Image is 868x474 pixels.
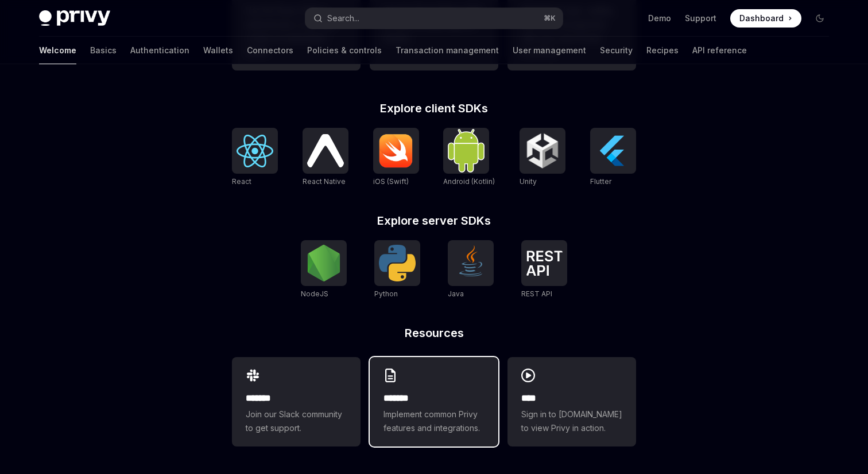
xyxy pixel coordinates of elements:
[648,13,671,24] a: Demo
[590,128,636,187] a: FlutterFlutter
[307,134,344,167] img: React Native
[396,37,499,64] a: Transaction management
[301,240,347,300] a: NodeJSNodeJS
[448,240,494,300] a: JavaJava
[39,37,76,64] a: Welcome
[520,128,565,187] a: UnityUnity
[39,10,110,26] img: dark logo
[544,14,556,23] span: ⌘ K
[383,408,485,435] span: Implement common Privy features and integrations.
[247,37,293,64] a: Connectors
[692,37,747,64] a: API reference
[232,128,278,187] a: ReactReact
[448,289,464,298] span: Java
[232,103,636,114] h2: Explore client SDKs
[203,37,233,64] a: Wallets
[521,289,552,298] span: REST API
[595,132,631,169] img: Flutter
[730,9,801,28] a: Dashboard
[307,37,382,64] a: Policies & controls
[327,11,359,25] div: Search...
[513,37,586,64] a: User management
[301,289,328,298] span: NodeJS
[373,128,419,187] a: iOS (Swift)iOS (Swift)
[811,9,829,28] button: Toggle dark mode
[600,37,633,64] a: Security
[370,357,498,446] a: **** **Implement common Privy features and integrations.
[373,177,409,186] span: iOS (Swift)
[232,357,361,446] a: **** **Join our Slack community to get support.
[443,128,495,187] a: Android (Kotlin)Android (Kotlin)
[524,132,561,169] img: Unity
[246,408,347,435] span: Join our Slack community to get support.
[374,240,420,300] a: PythonPython
[232,327,636,339] h2: Resources
[305,245,342,281] img: NodeJS
[448,129,485,172] img: Android (Kotlin)
[232,215,636,226] h2: Explore server SDKs
[130,37,189,64] a: Authentication
[452,245,489,281] img: Java
[443,177,495,186] span: Android (Kotlin)
[237,135,273,167] img: React
[374,289,398,298] span: Python
[646,37,679,64] a: Recipes
[303,128,348,187] a: React NativeReact Native
[739,13,784,24] span: Dashboard
[507,357,636,446] a: ****Sign in to [DOMAIN_NAME] to view Privy in action.
[526,250,563,276] img: REST API
[521,240,567,300] a: REST APIREST API
[590,177,611,186] span: Flutter
[379,245,416,281] img: Python
[90,37,117,64] a: Basics
[303,177,346,186] span: React Native
[521,408,622,435] span: Sign in to [DOMAIN_NAME] to view Privy in action.
[520,177,537,186] span: Unity
[305,8,563,29] button: Open search
[232,177,251,186] span: React
[378,134,414,168] img: iOS (Swift)
[685,13,716,24] a: Support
